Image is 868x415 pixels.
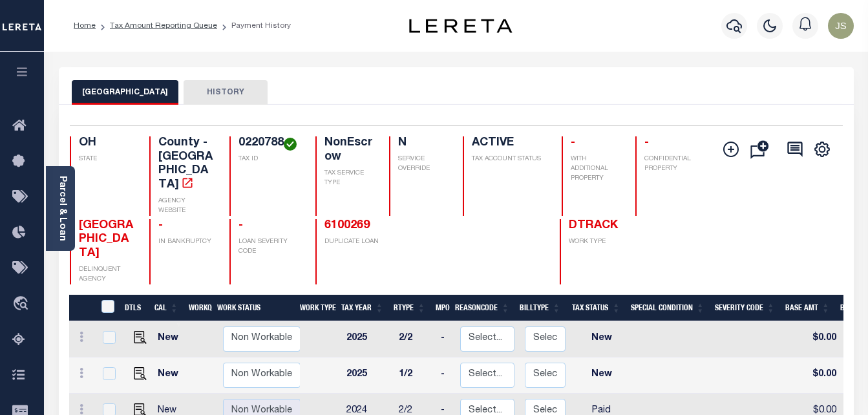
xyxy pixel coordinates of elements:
[569,237,624,247] p: WORK TYPE
[212,295,299,321] th: Work Status
[149,295,184,321] th: CAL: activate to sort column ascending
[324,237,445,247] p: DUPLICATE LOAN
[336,295,388,321] th: Tax Year: activate to sort column ascending
[394,357,436,394] td: 1/2
[388,295,430,321] th: RType: activate to sort column ascending
[571,137,575,149] span: -
[158,237,214,247] p: IN BANKRUPTCY
[436,357,455,394] td: -
[436,321,455,357] td: -
[12,296,33,313] i: travel_explore
[79,136,134,151] h4: OH
[184,295,212,321] th: WorkQ
[295,295,336,321] th: Work Type
[430,295,450,321] th: MPO
[74,22,96,30] a: Home
[398,136,447,151] h4: N
[571,154,620,184] p: WITH ADDITIONAL PROPERTY
[710,295,780,321] th: Severity Code: activate to sort column ascending
[153,321,188,357] td: New
[341,357,394,394] td: 2025
[626,295,710,321] th: Special Condition: activate to sort column ascending
[324,220,370,231] a: 6100269
[79,154,134,164] p: STATE
[79,220,133,259] span: [GEOGRAPHIC_DATA]
[828,13,854,39] img: svg+xml;base64,PHN2ZyB4bWxucz0iaHR0cDovL3d3dy53My5vcmcvMjAwMC9zdmciIHBvaW50ZXItZXZlbnRzPSJub25lIi...
[69,295,94,321] th: &nbsp;&nbsp;&nbsp;&nbsp;&nbsp;&nbsp;&nbsp;&nbsp;&nbsp;&nbsp;
[398,154,447,174] p: SERVICE OVERRIDE
[644,137,649,149] span: -
[120,295,149,321] th: DTLS
[72,80,178,105] button: [GEOGRAPHIC_DATA]
[158,220,163,231] span: -
[110,22,217,30] a: Tax Amount Reporting Queue
[158,136,214,192] h4: County - [GEOGRAPHIC_DATA]
[409,19,513,33] img: logo-dark.svg
[394,321,436,357] td: 2/2
[566,295,626,321] th: Tax Status: activate to sort column ascending
[79,265,134,284] p: DELINQUENT AGENCY
[153,357,188,394] td: New
[324,136,374,164] h4: NonEscrow
[158,197,214,216] p: AGENCY WEBSITE
[238,220,243,231] span: -
[472,136,547,151] h4: ACTIVE
[787,321,842,357] td: $0.00
[238,136,301,151] h4: 0220788
[217,20,291,32] li: Payment History
[450,295,514,321] th: ReasonCode: activate to sort column ascending
[571,321,632,357] td: New
[787,357,842,394] td: $0.00
[58,176,67,241] a: Parcel & Loan
[238,237,301,257] p: LOAN SEVERITY CODE
[238,154,301,164] p: TAX ID
[472,154,547,164] p: TAX ACCOUNT STATUS
[571,357,632,394] td: New
[780,295,835,321] th: Base Amt: activate to sort column ascending
[644,154,700,174] p: CONFIDENTIAL PROPERTY
[341,321,394,357] td: 2025
[184,80,268,105] button: HISTORY
[569,220,618,231] span: DTRACK
[514,295,566,321] th: BillType: activate to sort column ascending
[324,169,374,188] p: TAX SERVICE TYPE
[94,295,120,321] th: &nbsp;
